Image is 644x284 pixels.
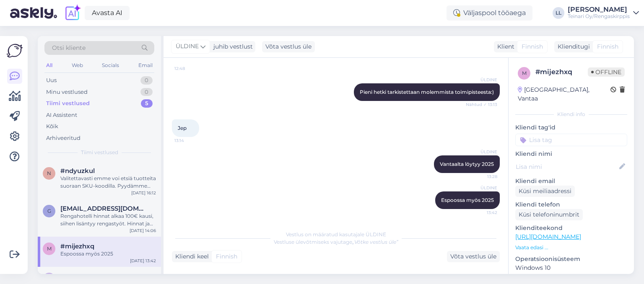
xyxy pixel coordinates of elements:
[216,252,237,261] span: Finnish
[515,233,581,240] a: [URL][DOMAIN_NAME]
[518,85,610,103] div: [GEOGRAPHIC_DATA], Vantaa
[588,67,625,77] span: Offline
[46,134,80,142] div: Arhiveeritud
[515,244,627,251] p: Vaata edasi ...
[554,42,590,51] div: Klienditugi
[515,150,627,158] p: Kliendi nimi
[494,42,514,51] div: Klient
[70,60,85,71] div: Web
[176,42,199,51] span: ÜLDINE
[178,125,187,131] span: Jep
[140,88,153,96] div: 0
[44,60,54,71] div: All
[130,227,156,234] div: [DATE] 14:06
[516,162,618,171] input: Lisa nimi
[466,101,497,108] span: Nähtud ✓ 13:13
[7,43,23,59] img: Askly Logo
[60,175,156,190] div: Valitettavasti emme voi etsiä tuotteita suoraan SKU-koodilla. Pyydämme sinua käyttämään verkkokau...
[60,250,156,258] div: Espoossa myös 2025
[522,70,527,76] span: m
[46,76,57,85] div: Uus
[466,185,497,191] span: ÜLDINE
[360,89,494,95] span: Pieni hetki tarkistettaan molemmista toimipisteesta:)
[131,190,156,196] div: [DATE] 16:12
[441,197,494,203] span: Espoossa myös 2025
[130,258,156,264] div: [DATE] 13:42
[46,88,88,96] div: Minu vestlused
[515,209,583,220] div: Küsi telefoninumbrit
[352,239,398,245] i: „Võtke vestlus üle”
[64,4,81,22] img: explore-ai
[515,177,627,186] p: Kliendi email
[174,137,206,144] span: 13:14
[85,6,130,20] a: Avasta AI
[137,60,154,71] div: Email
[100,60,121,71] div: Socials
[60,212,156,227] div: Rengahotelli hinnat alkaa 100€ kausi, siihen lisäntyy rengastyöt. Hinnat ja saatavilla olevat pak...
[47,170,51,176] span: n
[515,200,627,209] p: Kliendi telefon
[515,123,627,132] p: Kliendi tag'id
[274,239,398,245] span: Vestluse ülevõtmiseks vajutage
[60,205,148,212] span: gfsnake@hotmail.com
[440,161,494,167] span: Vantaalta löytyy 2025
[568,6,639,20] a: [PERSON_NAME]Teinari Oy/Rengaskirppis
[262,41,315,52] div: Võta vestlus üle
[466,173,497,180] span: 13:28
[140,76,153,85] div: 0
[568,6,630,13] div: [PERSON_NAME]
[515,134,627,146] input: Lisa tag
[522,42,543,51] span: Finnish
[515,263,627,272] p: Windows 10
[515,255,627,263] p: Operatsioonisüsteem
[466,209,497,216] span: 13:42
[60,273,148,280] span: anzq1983@gmail.com
[535,67,588,77] div: # mijezhxq
[60,243,94,250] span: #mijezhxq
[553,7,564,19] div: LL
[47,208,51,214] span: g
[81,149,118,156] span: Tiimi vestlused
[515,186,575,197] div: Küsi meiliaadressi
[447,251,500,262] div: Võta vestlus üle
[174,65,206,72] span: 12:48
[46,122,58,131] div: Kõik
[568,13,630,20] div: Teinari Oy/Rengaskirppis
[46,111,77,119] div: AI Assistent
[515,224,627,232] p: Klienditeekond
[141,99,153,108] div: 5
[47,245,52,252] span: m
[515,111,627,118] div: Kliendi info
[172,252,209,261] div: Kliendi keel
[46,99,90,108] div: Tiimi vestlused
[210,42,253,51] div: juhib vestlust
[52,44,86,52] span: Otsi kliente
[286,231,386,238] span: Vestlus on määratud kasutajale ÜLDINE
[466,77,497,83] span: ÜLDINE
[60,167,95,175] span: #ndyuzkul
[597,42,618,51] span: Finnish
[447,5,532,21] div: Väljaspool tööaega
[466,149,497,155] span: ÜLDINE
